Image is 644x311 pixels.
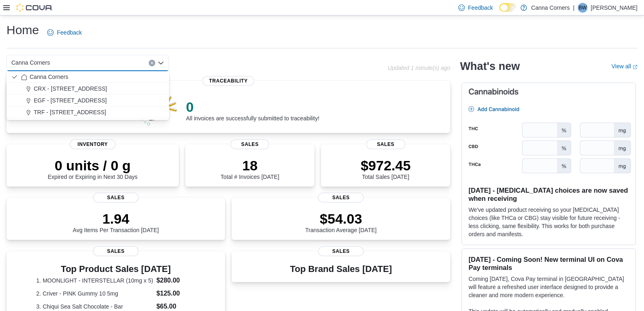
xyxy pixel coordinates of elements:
h3: [DATE] - Coming Soon! New terminal UI on Cova Pay terminals [468,255,629,272]
dt: 1. MOONLIGHT - INTERSTELLAR (10mg x 5) [36,276,153,285]
button: Canna Corners [7,71,169,83]
div: All invoices are successfully submitted to traceability! [186,99,319,122]
dd: $280.00 [156,276,195,285]
p: 18 [221,157,279,174]
div: Transaction Average [DATE] [305,211,377,233]
span: Canna Corners [11,58,50,67]
button: Close list of options [158,60,164,66]
h1: Home [7,22,39,38]
input: Dark Mode [499,3,516,12]
img: Cova [16,4,53,12]
p: $54.03 [305,211,377,227]
h3: [DATE] - [MEDICAL_DATA] choices are now saved when receiving [468,186,629,202]
p: | [573,3,575,13]
span: Dark Mode [499,12,500,12]
span: Inventory [70,139,115,149]
dt: 3. Chiqui Sea Salt Chocolate - Bar [36,302,153,311]
dt: 2. Criver - PINK Gummy 10 5mg [36,289,153,298]
button: Clear input [149,60,155,66]
span: Sales [318,246,364,256]
div: Total Sales [DATE] [361,157,411,180]
span: Canna Corners [30,73,68,81]
div: Total # Invoices [DATE] [221,157,279,180]
p: We've updated product receiving so your [MEDICAL_DATA] choices (like THCa or CBG) stay visible fo... [468,206,629,238]
h3: Top Product Sales [DATE] [36,264,195,274]
p: 0 [186,99,319,115]
div: Brice Wieg [578,3,588,13]
button: TRF - [STREET_ADDRESS] [7,107,169,118]
span: Feedback [468,4,493,12]
p: [PERSON_NAME] [591,3,637,13]
h3: Top Brand Sales [DATE] [290,264,392,274]
span: Sales [366,139,405,149]
p: Updated 1 minute(s) ago [388,65,450,71]
div: Expired or Expiring in Next 30 Days [48,157,138,180]
a: Feedback [44,24,85,41]
p: Canna Corners [531,3,570,13]
button: EGF - [STREET_ADDRESS] [7,95,169,107]
p: $972.45 [361,157,411,174]
p: Coming [DATE], Cova Pay terminal in [GEOGRAPHIC_DATA] will feature a refreshed user interface des... [468,275,629,299]
span: Feedback [57,28,82,37]
span: BW [579,3,586,13]
span: Sales [230,139,269,149]
div: Avg Items Per Transaction [DATE] [73,211,159,233]
span: Sales [93,193,139,202]
span: Traceability [203,76,254,86]
span: CRX - [STREET_ADDRESS] [34,85,107,93]
svg: External link [633,65,637,70]
p: 1.94 [73,211,159,227]
h2: What's new [460,60,520,73]
span: Sales [318,193,364,202]
span: Sales [93,246,139,256]
a: View allExternal link [611,63,637,70]
p: 0 units / 0 g [48,157,138,174]
span: EGF - [STREET_ADDRESS] [34,96,107,104]
button: CRX - [STREET_ADDRESS] [7,83,169,95]
div: Choose from the following options [7,71,169,118]
dd: $125.00 [156,289,195,298]
span: TRF - [STREET_ADDRESS] [34,108,106,116]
